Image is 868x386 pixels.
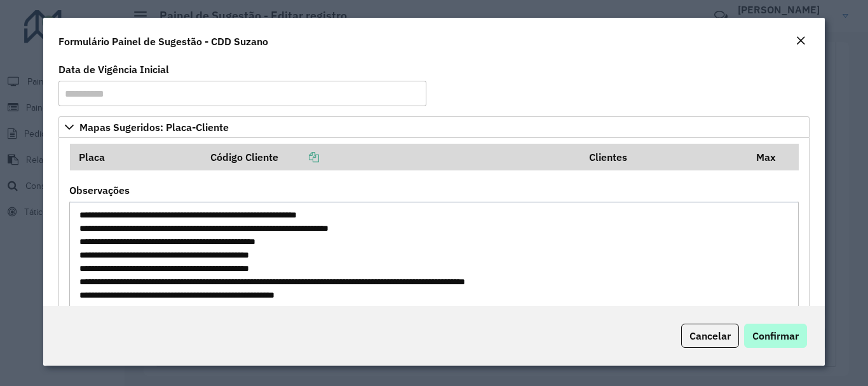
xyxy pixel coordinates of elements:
button: Confirmar [744,324,807,348]
div: Mapas Sugeridos: Placa-Cliente [58,138,809,326]
a: Mapas Sugeridos: Placa-Cliente [58,116,809,138]
button: Cancelar [681,324,739,348]
label: Data de Vigência Inicial [58,62,169,77]
th: Código Cliente [201,144,581,170]
span: Cancelar [689,329,731,342]
h4: Formulário Painel de Sugestão - CDD Suzano [58,34,268,49]
a: Copiar [278,151,319,163]
th: Clientes [581,144,748,170]
span: Mapas Sugeridos: Placa-Cliente [79,122,229,132]
span: Confirmar [752,329,799,342]
th: Placa [70,144,201,170]
em: Fechar [796,36,806,46]
button: Close [792,33,810,50]
label: Observações [69,183,130,198]
th: Max [748,144,799,170]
